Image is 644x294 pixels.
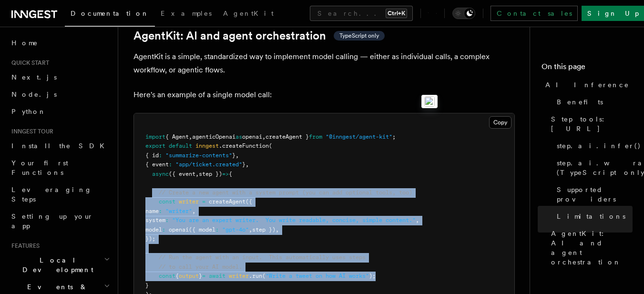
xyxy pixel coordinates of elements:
span: const [159,273,175,279]
span: .createFunction [219,142,269,149]
span: "app/ticket.created" [175,161,242,168]
span: : [159,152,162,159]
span: Setting up your app [11,213,93,230]
span: Python [11,108,46,115]
span: // to call your AI model. [159,264,242,270]
span: default [169,142,192,149]
span: await [209,273,225,279]
a: step.ai.infer() [553,137,633,154]
span: Node.js [11,91,57,98]
span: } [199,273,202,279]
span: Limitations [557,212,625,221]
span: "writer" [165,208,192,214]
span: Next.js [11,73,57,81]
span: AgentKit [223,10,274,17]
span: , [249,226,252,233]
span: inngest [195,142,219,149]
a: Home [8,34,112,51]
a: Examples [155,3,217,26]
span: openai [169,226,189,233]
p: Here's an example of a single model call: [133,88,515,101]
span: "summarize-contents" [165,152,232,159]
a: AgentKit [217,3,279,26]
span: { Agent [165,133,189,140]
span: import [145,133,165,140]
a: AgentKit: AI and agent orchestrationTypeScript only [133,29,385,42]
a: Your first Functions [8,154,112,181]
span: agenticOpenai [192,133,235,140]
span: Step tools: [URL] [551,114,633,133]
span: model [145,226,162,233]
span: Local Development [8,255,104,274]
span: Examples [161,10,212,17]
button: Local Development [8,252,112,278]
span: .run [249,273,262,279]
a: Limitations [553,208,633,225]
span: writer [229,273,249,279]
span: : [165,217,169,223]
span: from [309,133,322,140]
span: , [276,226,279,233]
span: step }) [199,171,222,177]
a: Leveraging Steps [8,181,112,208]
a: step.ai.wrap() (TypeScript only) [553,154,633,181]
a: Python [8,103,112,120]
span: : [162,226,165,233]
span: async [152,171,169,177]
a: Documentation [65,3,155,27]
button: Toggle dark mode [452,8,475,19]
span: , [192,208,195,214]
span: } [145,282,149,289]
span: { id [145,152,159,159]
span: , [262,133,266,140]
span: , [245,161,249,168]
span: , [235,152,239,159]
span: createAgent [209,198,245,205]
a: Supported providers [553,181,633,208]
span: = [202,273,205,279]
span: step.ai.infer() [557,141,641,151]
span: = [202,198,205,205]
span: createAgent } [266,133,309,140]
span: ( [262,273,266,279]
a: Step tools: [URL] [547,111,633,137]
span: ); [369,273,376,279]
span: => [222,171,229,177]
span: Leveraging Steps [11,186,92,203]
a: Contact sales [491,6,578,21]
span: Features [8,242,40,250]
span: Documentation [71,10,149,17]
span: openai [242,133,262,140]
span: } [242,161,245,168]
span: Home [11,38,38,48]
span: : [169,161,172,168]
button: Copy [489,116,511,129]
span: { [175,273,179,279]
span: writer [179,198,199,205]
span: "@inngest/agent-kit" [326,133,392,140]
span: step }) [252,226,276,233]
span: Inngest tour [8,128,53,135]
span: ({ [245,198,252,205]
span: , [416,217,419,223]
a: Install the SDK [8,137,112,154]
span: output [179,273,199,279]
a: Next.js [8,69,112,86]
span: { [229,171,232,177]
span: AgentKit: AI and agent orchestration [551,229,633,267]
span: Benefits [557,97,603,107]
span: Your first Functions [11,159,68,176]
span: Install the SDK [11,142,110,150]
span: , [189,133,192,140]
span: ; [392,133,396,140]
span: { event [145,161,169,168]
a: AgentKit: AI and agent orchestration [547,225,633,271]
span: export [145,142,165,149]
span: : [215,226,219,233]
span: "You are an expert writer. You write readable, concise, simple content." [172,217,416,223]
span: TypeScript only [339,32,379,40]
a: AI Inference [542,76,633,93]
span: ({ event [169,171,195,177]
span: // Run the agent with an input. This automatically uses steps [159,254,366,261]
span: "gpt-4o" [222,226,249,233]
